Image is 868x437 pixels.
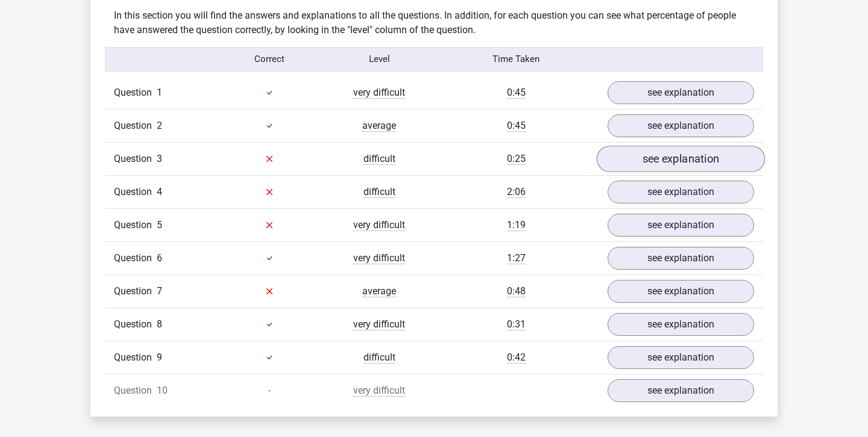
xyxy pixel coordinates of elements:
span: difficult [363,186,395,198]
a: see explanation [608,181,754,203]
a: see explanation [608,214,754,237]
a: see explanation [608,114,754,137]
a: see explanation [608,247,754,270]
span: Question [114,152,157,166]
span: Question [114,350,157,365]
span: very difficult [353,252,405,264]
a: see explanation [608,81,754,104]
span: average [362,120,396,132]
span: 8 [157,318,162,330]
a: see explanation [608,313,754,336]
span: 2:06 [507,186,526,198]
span: Question [114,317,157,332]
span: difficult [363,352,395,364]
div: Time Taken [434,52,599,66]
span: 0:45 [507,120,526,132]
a: see explanation [608,280,754,303]
span: 9 [157,352,162,363]
span: 7 [157,285,162,297]
span: 0:31 [507,318,526,330]
span: Question [114,185,157,199]
span: Question [114,251,157,265]
div: Level [324,52,434,66]
span: Question [114,85,157,100]
span: 5 [157,219,162,231]
span: 0:48 [507,285,526,297]
div: In this section you will find the answers and explanations to all the questions. In addition, for... [105,8,763,37]
span: Question [114,383,157,398]
span: average [362,285,396,297]
span: very difficult [353,87,405,99]
span: Question [114,284,157,299]
span: very difficult [353,219,405,231]
span: 0:42 [507,352,526,364]
div: - [215,383,324,398]
span: Question [114,119,157,133]
div: Correct [215,52,325,66]
span: 0:45 [507,87,526,99]
span: very difficult [353,385,405,397]
a: see explanation [597,146,765,172]
span: 1:27 [507,252,526,264]
span: 10 [157,385,168,396]
span: 0:25 [507,153,526,165]
span: 4 [157,186,162,197]
span: 3 [157,153,162,164]
span: 1 [157,87,162,98]
span: very difficult [353,318,405,330]
span: Question [114,218,157,232]
a: see explanation [608,346,754,369]
span: 1:19 [507,219,526,231]
span: 6 [157,252,162,264]
a: see explanation [608,379,754,402]
span: difficult [363,153,395,165]
span: 2 [157,120,162,131]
